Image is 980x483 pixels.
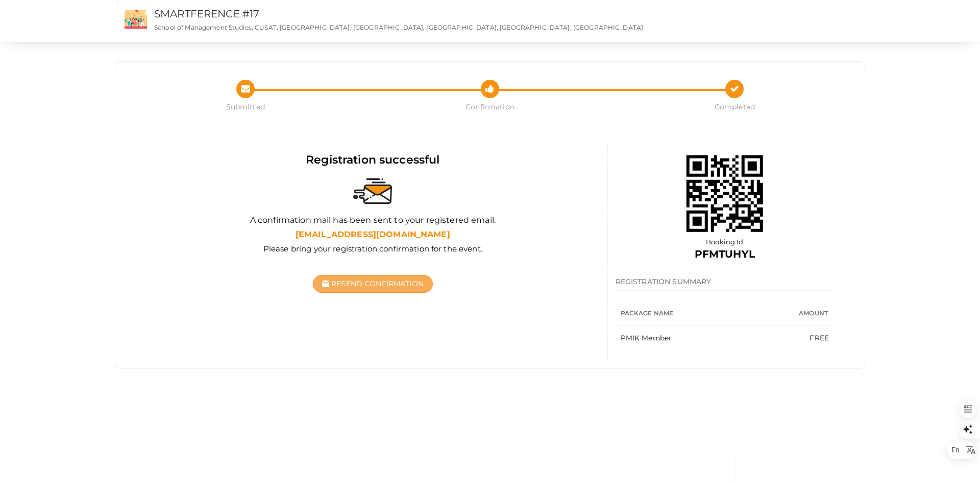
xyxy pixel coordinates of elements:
img: sent-email.svg [353,178,392,204]
span: Confirmation [367,102,612,112]
span: Booking Id [706,238,743,246]
span: FREE [810,334,829,342]
div: Registration successful [146,152,600,168]
th: Package Name [616,301,769,326]
a: SMARTFERENCE #17 [154,8,259,20]
label: A confirmation mail has been sent to your registered email. [250,215,496,226]
b: PFMTUHYL [695,248,755,260]
button: Resend Confirmation [313,275,433,293]
span: Completed [612,102,857,112]
span: Resend Confirmation [331,279,424,288]
img: 68c2b2f646e0fb0001e57edd [674,143,776,245]
span: REGISTRATION SUMMARY [616,277,712,286]
p: School of Management Studies, CUSAT, [GEOGRAPHIC_DATA], [GEOGRAPHIC_DATA], [GEOGRAPHIC_DATA], [GE... [154,23,644,32]
img: event2.png [125,10,147,29]
th: Amount [768,301,834,326]
td: PMIK Member [616,326,769,351]
span: Submitted [123,102,367,112]
b: [EMAIL_ADDRESS][DOMAIN_NAME] [296,229,450,239]
label: Please bring your registration confirmation for the event. [263,243,482,254]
